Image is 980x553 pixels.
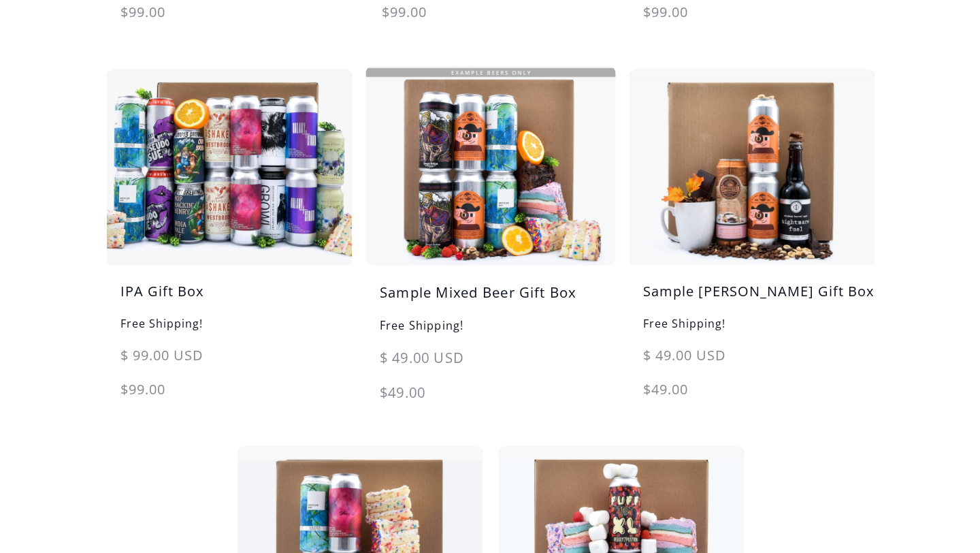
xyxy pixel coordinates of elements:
[365,382,615,417] div: $49.00
[630,379,875,413] div: $49.00
[107,281,352,315] h5: IPA Gift Box
[365,317,615,347] h6: Free Shipping!
[630,69,875,413] a: Sample [PERSON_NAME] Gift BoxFree Shipping!$ 49.00 USD$49.00
[630,281,875,315] h5: Sample [PERSON_NAME] Gift Box
[368,2,613,36] div: $99.00
[107,69,352,413] a: IPA Gift BoxFree Shipping!$ 99.00 USD$99.00
[107,2,352,36] div: $99.00
[107,379,352,413] div: $99.00
[365,282,615,317] h5: Sample Mixed Beer Gift Box
[630,2,875,36] div: $99.00
[365,65,615,417] a: Sample Mixed Beer Gift BoxFree Shipping!$ 49.00 USD$49.00
[365,347,615,382] div: $ 49.00 USD
[630,345,875,379] div: $ 49.00 USD
[107,315,352,345] h6: Free Shipping!
[107,345,352,379] div: $ 99.00 USD
[630,315,875,345] h6: Free Shipping!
